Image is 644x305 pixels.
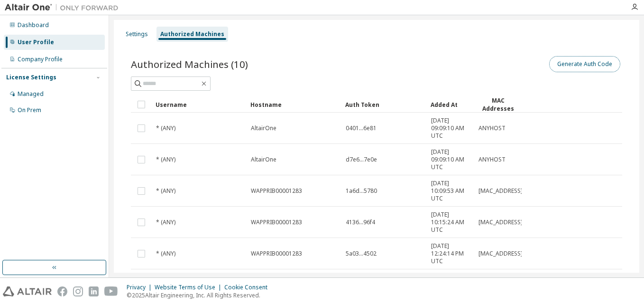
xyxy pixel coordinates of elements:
div: Cookie Consent [224,284,273,291]
span: WAPPRIB00001283 [251,219,302,226]
span: [MAC_ADDRESS] [478,250,523,257]
div: Auth Token [345,97,423,112]
span: [DATE] 12:24:14 PM UTC [431,242,470,265]
span: ANYHOST [478,156,506,163]
button: Generate Auth Code [549,56,620,72]
span: * (ANY) [156,250,175,257]
span: * (ANY) [156,156,175,163]
span: 1a6d...5780 [346,187,377,195]
p: © 2025 Altair Engineering, Inc. All Rights Reserved. [127,291,273,299]
img: instagram.svg [73,286,83,296]
span: AltairOne [251,124,276,132]
span: [MAC_ADDRESS] [478,219,523,226]
img: youtube.svg [104,286,118,296]
div: Username [156,97,243,112]
span: 5a03...4502 [346,250,377,257]
span: WAPPRIB00001283 [251,250,302,257]
span: WAPPRIB00001283 [251,187,302,195]
div: Managed [18,90,44,98]
img: Altair One [5,3,123,12]
span: [DATE] 10:09:53 AM UTC [431,180,470,202]
span: 0401...6e81 [346,124,377,132]
div: Added At [431,97,470,112]
span: d7e6...7e0e [346,156,377,163]
div: On Prem [18,106,41,114]
span: [DATE] 09:09:10 AM UTC [431,148,470,171]
span: Authorized Machines (10) [131,57,248,71]
span: ANYHOST [478,124,506,132]
div: Settings [126,30,148,38]
div: License Settings [6,74,56,81]
span: * (ANY) [156,219,175,226]
span: * (ANY) [156,187,175,195]
span: 4136...96f4 [346,219,375,226]
div: Privacy [127,284,155,291]
img: facebook.svg [57,286,67,296]
div: Authorized Machines [160,30,224,38]
span: AltairOne [251,156,276,163]
div: Website Terms of Use [155,284,224,291]
div: User Profile [18,38,54,46]
span: [DATE] 10:15:24 AM UTC [431,211,470,234]
span: [MAC_ADDRESS] [478,187,523,195]
div: MAC Addresses [478,96,518,113]
span: [DATE] 09:09:10 AM UTC [431,117,470,140]
div: Hostname [250,97,338,112]
div: Dashboard [18,21,49,29]
span: * (ANY) [156,124,175,132]
div: Company Profile [18,56,63,63]
img: linkedin.svg [89,286,99,296]
img: altair_logo.svg [3,286,52,296]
